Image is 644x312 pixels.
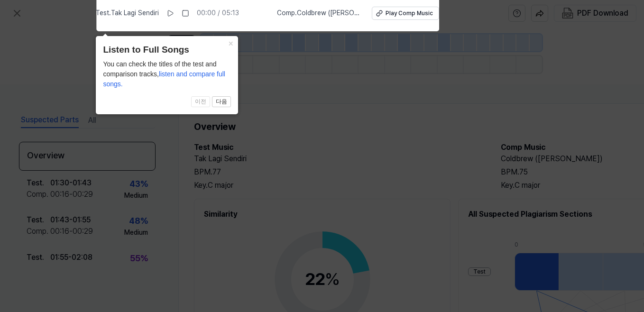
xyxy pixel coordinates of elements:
div: 00:00 / 05:13 [197,9,239,18]
div: You can check the titles of the test and comparison tracks, [103,59,231,89]
span: Test . Tak Lagi Sendiri [96,9,159,18]
button: 다음 [212,96,231,108]
button: Close [223,36,238,49]
span: listen and compare full songs. [103,70,225,88]
span: Comp . Coldbrew ([PERSON_NAME]) [277,9,360,18]
div: Play Comp Music [386,9,433,18]
header: Listen to Full Songs [103,43,231,57]
button: Play Comp Music [372,7,439,20]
